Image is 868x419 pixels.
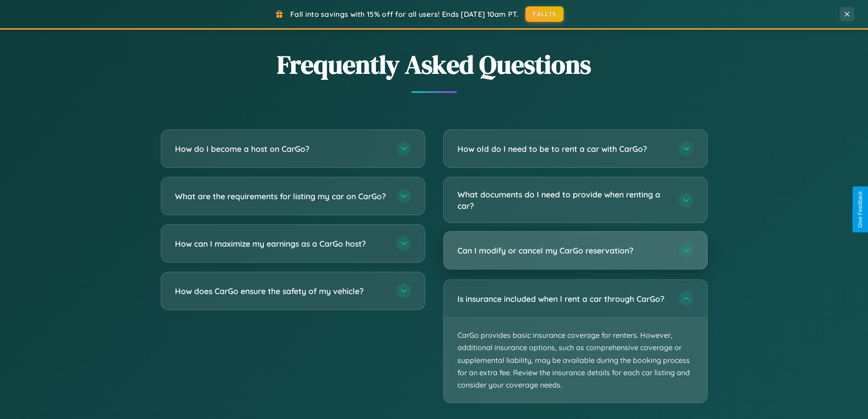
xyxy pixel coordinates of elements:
[175,285,387,297] h3: How does CarGo ensure the safety of my vehicle?
[457,245,670,256] h3: Can I modify or cancel my CarGo reservation?
[290,10,519,19] span: Fall into savings with 15% off for all users! Ends [DATE] 10am PT.
[444,318,707,403] p: CarGo provides basic insurance coverage for renters. However, additional insurance options, such ...
[857,191,863,228] div: Give Feedback
[457,143,670,155] h3: How old do I need to be to rent a car with CarGo?
[457,293,670,305] h3: Is insurance included when I rent a car through CarGo?
[175,191,387,202] h3: What are the requirements for listing my car on CarGo?
[175,143,387,155] h3: How do I become a host on CarGo?
[161,47,708,82] h2: Frequently Asked Questions
[175,238,387,249] h3: How can I maximize my earnings as a CarGo host?
[525,6,564,22] button: FALL15
[457,189,670,211] h3: What documents do I need to provide when renting a car?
